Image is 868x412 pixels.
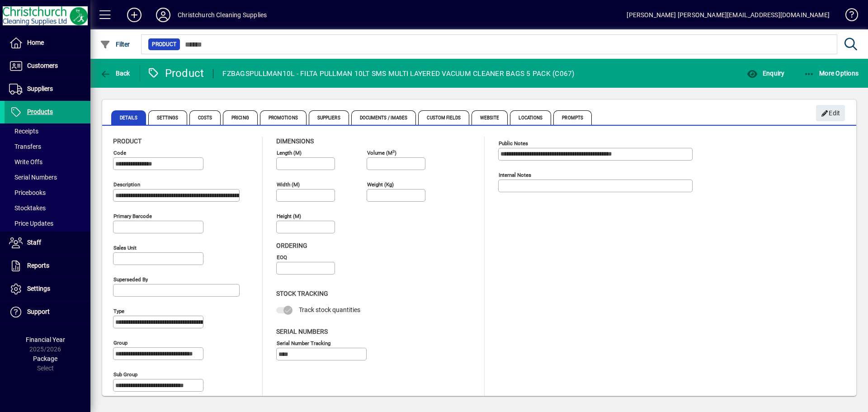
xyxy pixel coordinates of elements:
[120,7,149,23] button: Add
[98,36,132,52] button: Filter
[553,110,592,125] span: Prompts
[27,239,41,246] span: Staff
[113,340,127,346] mat-label: Group
[113,371,137,378] mat-label: Sub group
[5,185,90,200] a: Pricebooks
[223,110,258,125] span: Pricing
[367,150,396,156] mat-label: Volume (m )
[276,290,328,297] span: Stock Tracking
[100,41,130,48] span: Filter
[9,189,46,196] span: Pricebooks
[113,150,126,156] mat-label: Code
[152,40,176,49] span: Product
[33,355,57,362] span: Package
[9,174,57,181] span: Serial Numbers
[9,204,46,212] span: Stocktakes
[802,65,861,81] button: More Options
[90,65,140,81] app-page-header-button: Back
[9,158,42,166] span: Write Offs
[27,39,44,46] span: Home
[111,110,146,125] span: Details
[277,150,302,156] mat-label: Length (m)
[499,140,528,147] mat-label: Public Notes
[100,70,130,77] span: Back
[277,254,287,260] mat-label: EOQ
[277,213,301,219] mat-label: Height (m)
[147,66,204,81] div: Product
[113,213,152,219] mat-label: Primary barcode
[299,306,360,313] span: Track stock quantities
[260,110,307,125] span: Promotions
[98,65,132,81] button: Back
[745,65,787,81] button: Enquiry
[26,336,65,343] span: Financial Year
[627,8,830,22] div: [PERSON_NAME] [PERSON_NAME][EMAIL_ADDRESS][DOMAIN_NAME]
[276,137,314,145] span: Dimensions
[277,340,330,346] mat-label: Serial Number tracking
[113,308,124,314] mat-label: Type
[276,328,328,335] span: Serial Numbers
[113,181,140,188] mat-label: Description
[351,110,416,125] span: Documents / Images
[222,66,574,81] div: FZBAGSPULLMAN10L - FILTA PULLMAN 10LT SMS MULTI LAYERED VACUUM CLEANER BAGS 5 PACK (C067)
[5,232,90,254] a: Staff
[113,276,148,283] mat-label: Superseded by
[392,149,395,153] sup: 3
[747,70,784,77] span: Enquiry
[9,128,38,135] span: Receipts
[510,110,551,125] span: Locations
[149,7,178,23] button: Profile
[178,8,267,22] div: Christchurch Cleaning Supplies
[27,308,50,315] span: Support
[9,220,53,227] span: Price Updates
[816,105,845,121] button: Edit
[418,110,469,125] span: Custom Fields
[5,78,90,100] a: Suppliers
[5,255,90,277] a: Reports
[27,62,58,69] span: Customers
[5,55,90,77] a: Customers
[5,200,90,216] a: Stocktakes
[367,181,394,188] mat-label: Weight (Kg)
[27,262,49,269] span: Reports
[309,110,349,125] span: Suppliers
[27,108,53,115] span: Products
[499,172,531,178] mat-label: Internal Notes
[148,110,187,125] span: Settings
[5,216,90,231] a: Price Updates
[821,106,840,121] span: Edit
[276,242,307,249] span: Ordering
[5,123,90,139] a: Receipts
[113,137,142,145] span: Product
[5,32,90,54] a: Home
[5,154,90,170] a: Write Offs
[27,285,50,292] span: Settings
[804,70,859,77] span: More Options
[113,245,137,251] mat-label: Sales unit
[5,139,90,154] a: Transfers
[5,278,90,300] a: Settings
[189,110,221,125] span: Costs
[5,301,90,323] a: Support
[9,143,41,150] span: Transfers
[27,85,53,92] span: Suppliers
[839,2,857,31] a: Knowledge Base
[277,181,300,188] mat-label: Width (m)
[5,170,90,185] a: Serial Numbers
[472,110,508,125] span: Website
